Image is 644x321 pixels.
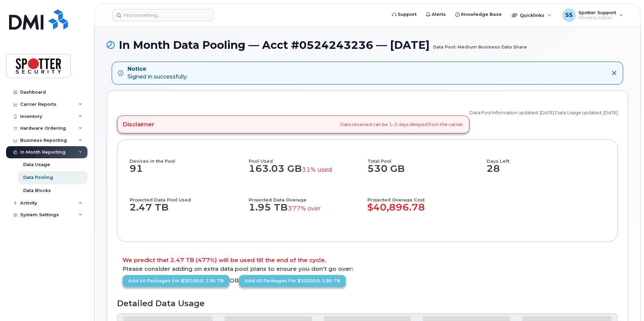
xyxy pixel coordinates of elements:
[130,163,249,181] dd: 91
[107,39,628,51] h1: In Month Data Pooling — Acct #0524243236 — [DATE]
[117,299,618,308] h1: Detailed Data Usage
[128,65,187,81] div: Signed in successfully.
[249,202,362,220] dd: 1.95 TB
[288,204,321,212] small: 377% over
[367,163,480,181] dd: 530 GB
[130,152,249,163] h4: Devices in the Pool
[122,257,612,263] p: We predict that 2.47 TB (477%) will be used till the end of the cycle.
[367,202,487,220] dd: $40,896.78
[122,275,367,287] div: OR
[249,152,362,163] h4: Pool Used
[367,191,487,202] h4: Projected Overage Cost
[367,152,480,163] h4: Total Pool
[249,191,362,202] h4: Projected Data Overage
[117,116,469,133] div: Data received can be 1–2 days delayed from the carrier.
[302,166,332,173] small: 31% used
[239,275,346,287] a: Add 40 packages for $20200.0, 1.95 TB
[487,163,606,181] dd: 28
[487,152,606,163] h4: Days Left
[122,121,154,128] h4: Disclaimer
[433,39,527,50] small: Data Pool: Medium Business Data Share
[469,109,618,116] p: Data Pool Information updated: [DATE] Data Usage updated: [DATE]
[122,275,229,287] a: Add 44 packages for $20190.0, 1.95 TB
[128,65,187,73] strong: Notice
[130,202,243,220] dd: 2.47 TB
[249,163,362,181] dd: 163.03 GB
[122,266,612,272] p: Please consider adding on extra data pool plans to ensure you don’t go over:
[130,191,243,202] h4: Projected Data Pool Used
